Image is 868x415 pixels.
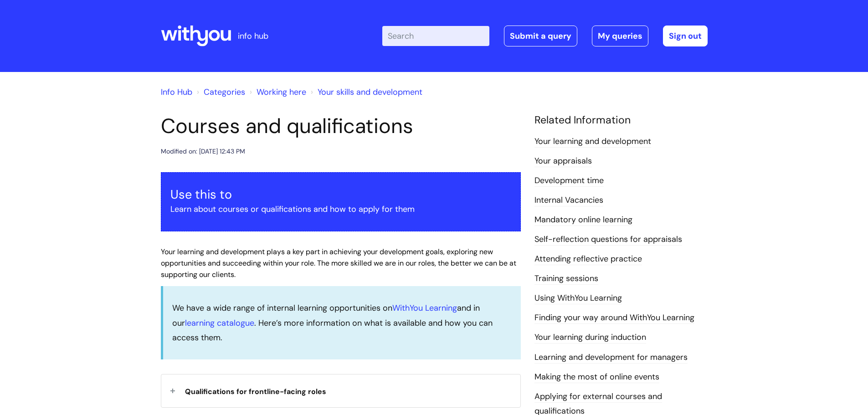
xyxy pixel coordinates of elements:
[534,371,659,383] a: Making the most of online events
[534,214,632,226] a: Mandatory online learning
[172,301,512,345] p: We have a wide range of internal learning opportunities on and in our . Here’s more information o...
[392,302,457,313] a: WithYou Learning
[161,247,516,279] span: Your learning and development plays a key part in achieving your development goals, exploring new...
[161,146,245,157] div: Modified on: [DATE] 12:43 PM
[592,26,648,46] a: My queries
[161,114,521,138] h1: Courses and qualifications
[534,332,646,343] a: Your learning during induction
[534,155,592,167] a: Your appraisals
[308,85,422,99] li: Your skills and development
[534,234,682,246] a: Self-reflection questions for appraisals
[247,85,306,99] li: Working here
[238,29,268,43] p: info hub
[504,26,577,46] a: Submit a query
[534,253,642,265] a: Attending reflective practice
[534,312,694,324] a: Finding your way around WithYou Learning
[257,87,306,97] a: Working here
[534,352,688,364] a: Learning and development for managers
[318,87,422,97] a: Your skills and development
[161,87,192,97] a: Info Hub
[170,202,511,216] p: Learn about courses or qualifications and how to apply for them
[204,87,245,97] a: Categories
[534,292,622,304] a: Using WithYou Learning
[534,273,598,285] a: Training sessions
[663,26,708,46] a: Sign out
[534,195,603,206] a: Internal Vacancies
[195,85,245,99] li: Solution home
[534,136,651,148] a: Your learning and development
[382,26,489,46] input: Search
[382,26,708,46] div: | -
[185,387,326,396] span: Qualifications for frontline-facing roles
[170,187,511,202] h3: Use this to
[534,175,604,187] a: Development time
[534,114,708,127] h4: Related Information
[185,318,254,328] a: learning catalogue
